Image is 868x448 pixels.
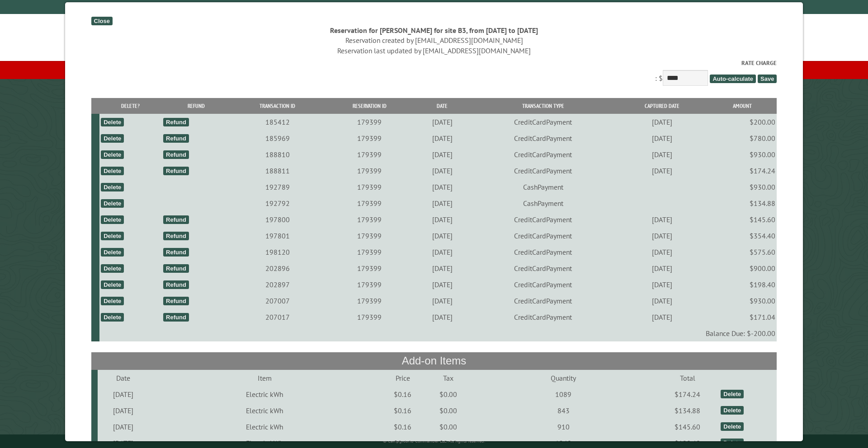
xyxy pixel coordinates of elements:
[231,98,325,114] th: Transaction ID
[380,419,425,435] td: $0.16
[98,419,149,435] td: [DATE]
[721,390,744,398] div: Delete
[231,293,325,309] td: 207007
[710,75,756,83] span: Auto-calculate
[98,386,149,402] td: [DATE]
[149,370,380,386] td: Item
[231,114,325,130] td: 185412
[163,297,189,305] div: Refund
[616,98,708,114] th: Captured Date
[101,150,124,159] div: Delete
[325,179,415,195] td: 179399
[708,114,777,130] td: $200.00
[91,35,777,45] div: Reservation created by [EMAIL_ADDRESS][DOMAIN_NAME]
[708,276,777,293] td: $198.40
[616,114,708,130] td: [DATE]
[231,195,325,211] td: 192792
[163,215,189,224] div: Refund
[616,146,708,163] td: [DATE]
[616,228,708,244] td: [DATE]
[91,59,777,88] div: : $
[470,211,616,228] td: CreditCardPayment
[616,309,708,325] td: [DATE]
[101,264,124,273] div: Delete
[616,244,708,260] td: [DATE]
[325,146,415,163] td: 179399
[470,228,616,244] td: CreditCardPayment
[163,167,189,175] div: Refund
[414,163,470,179] td: [DATE]
[101,183,124,191] div: Delete
[708,163,777,179] td: $174.24
[708,179,777,195] td: $930.00
[471,402,656,419] td: 843
[99,325,777,341] td: Balance Due: $-200.00
[656,402,720,419] td: $134.88
[231,309,325,325] td: 207017
[325,195,415,211] td: 179399
[231,276,325,293] td: 202897
[163,134,189,143] div: Refund
[325,260,415,276] td: 179399
[149,419,380,435] td: Electric kWh
[425,419,471,435] td: $0.00
[616,130,708,146] td: [DATE]
[325,163,415,179] td: 179399
[414,309,470,325] td: [DATE]
[616,293,708,309] td: [DATE]
[414,179,470,195] td: [DATE]
[471,419,656,435] td: 910
[414,211,470,228] td: [DATE]
[91,59,777,67] label: Rate Charge
[325,309,415,325] td: 179399
[470,244,616,260] td: CreditCardPayment
[470,98,616,114] th: Transaction Type
[380,370,425,386] td: Price
[470,276,616,293] td: CreditCardPayment
[163,280,189,289] div: Refund
[414,114,470,130] td: [DATE]
[708,146,777,163] td: $930.00
[101,248,124,257] div: Delete
[325,211,415,228] td: 179399
[231,244,325,260] td: 198120
[380,402,425,419] td: $0.16
[163,264,189,273] div: Refund
[101,134,124,143] div: Delete
[163,248,189,257] div: Refund
[101,313,124,322] div: Delete
[163,150,189,159] div: Refund
[163,313,189,322] div: Refund
[231,179,325,195] td: 192789
[149,386,380,402] td: Electric kWh
[616,260,708,276] td: [DATE]
[470,195,616,211] td: CashPayment
[425,402,471,419] td: $0.00
[101,118,124,126] div: Delete
[470,309,616,325] td: CreditCardPayment
[325,244,415,260] td: 179399
[91,25,777,35] div: Reservation for [PERSON_NAME] for site B3, from [DATE] to [DATE]
[470,130,616,146] td: CreditCardPayment
[414,98,470,114] th: Date
[101,199,124,208] div: Delete
[414,260,470,276] td: [DATE]
[721,406,744,415] div: Delete
[470,114,616,130] td: CreditCardPayment
[325,293,415,309] td: 179399
[414,276,470,293] td: [DATE]
[231,260,325,276] td: 202896
[708,309,777,325] td: $171.04
[101,297,124,305] div: Delete
[101,232,124,240] div: Delete
[380,386,425,402] td: $0.16
[708,195,777,211] td: $134.88
[101,215,124,224] div: Delete
[414,195,470,211] td: [DATE]
[325,114,415,130] td: 179399
[163,118,189,126] div: Refund
[425,386,471,402] td: $0.00
[414,293,470,309] td: [DATE]
[470,163,616,179] td: CreditCardPayment
[656,419,720,435] td: $145.60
